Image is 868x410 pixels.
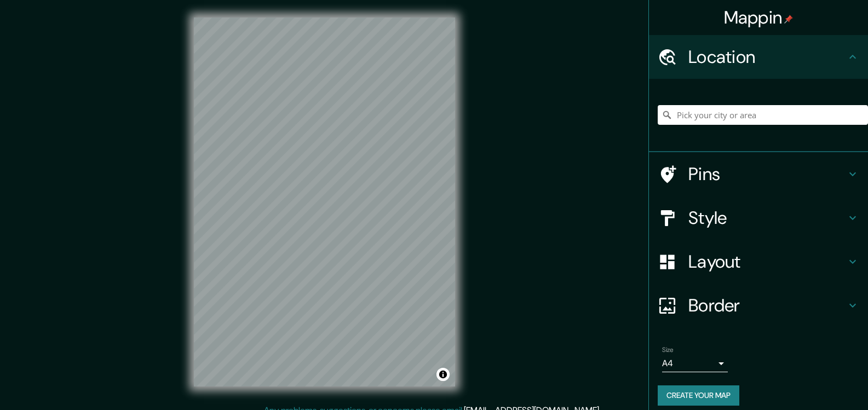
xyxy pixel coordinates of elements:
[688,294,846,316] h4: Border
[688,163,846,185] h4: Pins
[658,385,739,406] button: Create your map
[662,345,674,355] label: Size
[649,196,868,240] div: Style
[649,284,868,327] div: Border
[194,18,455,386] canvas: Map
[662,355,728,372] div: A4
[688,207,846,229] h4: Style
[658,105,868,125] input: Pick your city or area
[724,7,794,28] h4: Mappin
[771,367,856,398] iframe: Help widget launcher
[784,15,793,24] img: pin-icon.png
[688,251,846,273] h4: Layout
[649,240,868,284] div: Layout
[649,35,868,79] div: Location
[688,46,846,68] h4: Location
[436,368,450,381] button: Toggle attribution
[649,152,868,196] div: Pins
